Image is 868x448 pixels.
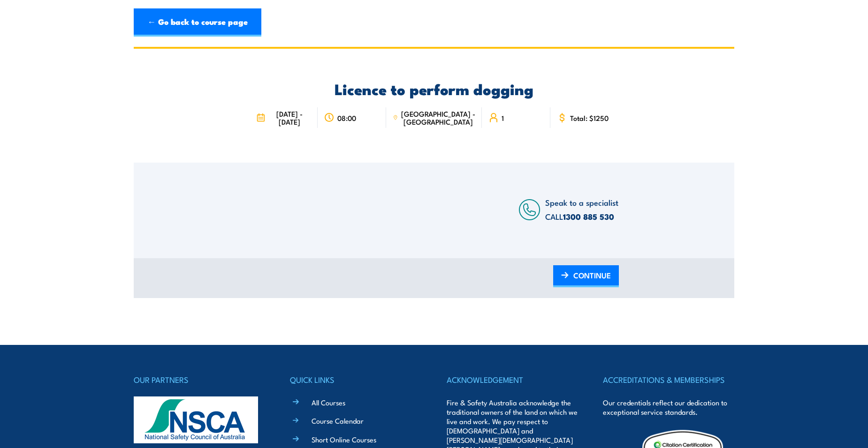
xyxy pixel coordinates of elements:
span: Speak to a specialist CALL [545,196,618,222]
span: 08:00 [337,114,356,122]
a: ← Go back to course page [134,8,261,37]
h4: QUICK LINKS [290,373,421,386]
h4: OUR PARTNERS [134,373,265,386]
h4: ACKNOWLEDGEMENT [447,373,578,386]
p: Our credentials reflect our dedication to exceptional service standards. [603,398,734,417]
h4: ACCREDITATIONS & MEMBERSHIPS [603,373,734,386]
a: Short Online Courses [312,434,376,444]
span: [GEOGRAPHIC_DATA] - [GEOGRAPHIC_DATA] [401,110,475,126]
span: 1 [502,114,504,122]
img: nsca-logo-footer [134,396,258,443]
span: [DATE] - [DATE] [268,110,312,126]
span: Total: $1250 [570,114,609,122]
h2: Licence to perform dogging [250,82,619,95]
a: 1300 885 530 [563,210,614,223]
a: CONTINUE [553,265,619,287]
a: Course Calendar [312,416,364,426]
a: All Courses [312,397,345,407]
span: CONTINUE [573,263,611,288]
